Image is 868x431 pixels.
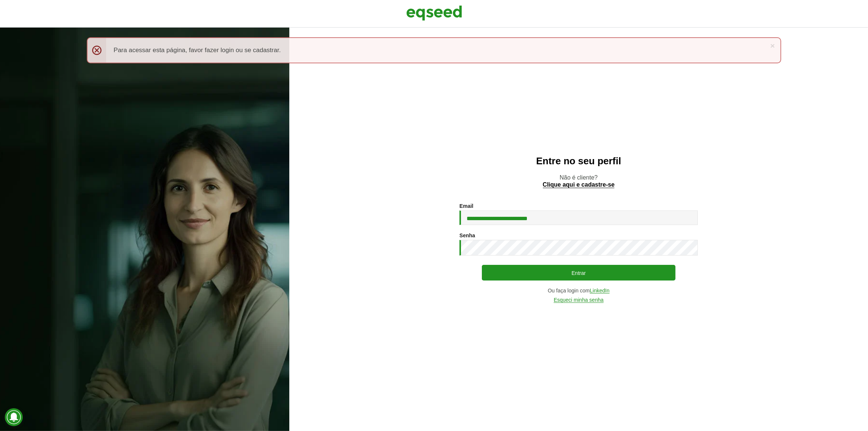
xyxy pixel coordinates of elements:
a: Esqueci minha senha [554,297,604,303]
p: Não é cliente? [304,174,853,188]
h2: Entre no seu perfil [304,156,853,167]
a: LinkedIn [590,288,610,294]
a: Clique aqui e cadastre-se [543,182,615,188]
a: × [770,42,775,50]
div: Ou faça login com [460,288,698,294]
label: Senha [460,233,475,238]
img: EqSeed Logo [406,4,462,22]
label: Email [460,203,473,209]
button: Entrar [482,265,675,281]
div: Para acessar esta página, favor fazer login ou se cadastrar. [87,37,781,63]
